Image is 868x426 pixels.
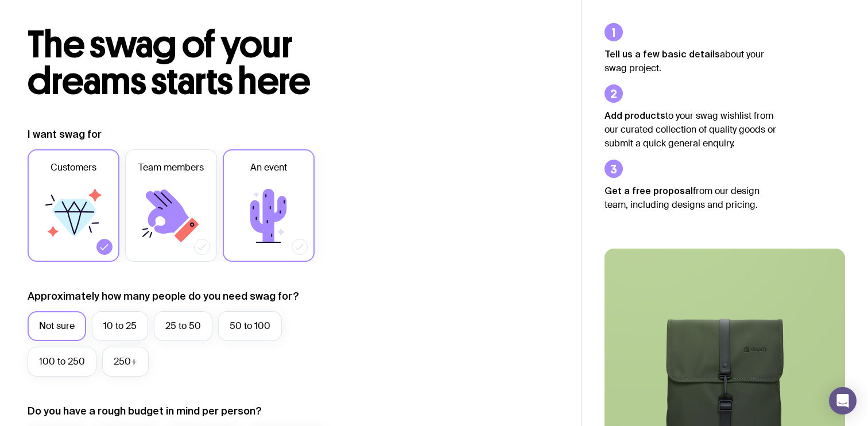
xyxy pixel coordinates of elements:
[604,49,720,59] strong: Tell us a few basic details
[51,161,96,175] span: Customers
[28,289,299,303] label: Approximately how many people do you need swag for?
[604,110,665,121] strong: Add products
[218,311,282,341] label: 50 to 100
[28,347,96,377] label: 100 to 250
[604,47,777,75] p: about your swag project.
[154,311,212,341] label: 25 to 50
[28,127,102,141] label: I want swag for
[102,347,149,377] label: 250+
[604,109,777,150] p: to your swag wishlist from our curated collection of quality goods or submit a quick general enqu...
[829,387,857,415] div: Open Intercom Messenger
[28,311,86,341] label: Not sure
[604,184,777,212] p: from our design team, including designs and pricing.
[28,404,262,418] label: Do you have a rough budget in mind per person?
[604,185,693,196] strong: Get a free proposal
[28,22,311,104] span: The swag of your dreams starts here
[250,161,287,175] span: An event
[138,161,204,175] span: Team members
[92,311,148,341] label: 10 to 25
